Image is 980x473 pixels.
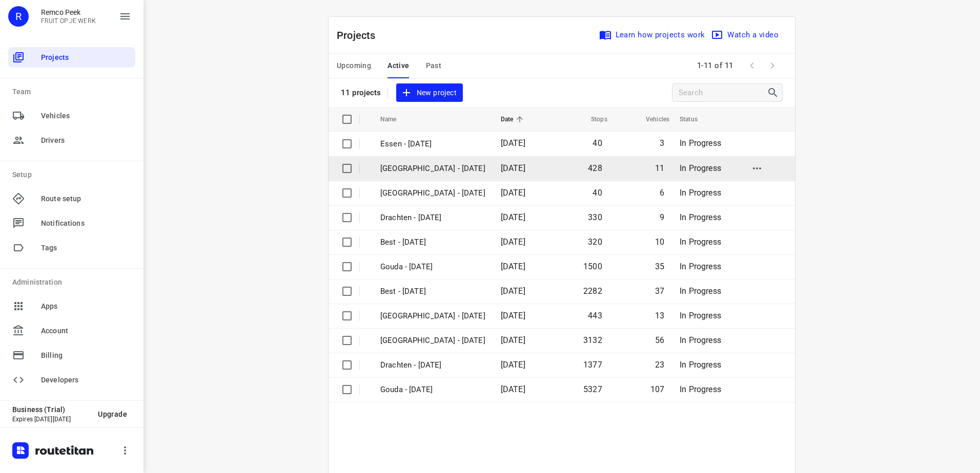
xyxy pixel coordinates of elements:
[680,237,721,247] span: In Progress
[8,320,135,341] div: Account
[501,212,525,222] span: [DATE]
[588,212,602,222] span: 330
[655,335,664,345] span: 56
[98,410,127,418] span: Upgrade
[660,212,664,222] span: 9
[12,416,90,423] p: Expires [DATE][DATE]
[8,130,135,150] div: Drivers
[655,360,664,370] span: 23
[341,88,381,97] p: 11 projects
[41,375,131,385] span: Developers
[396,83,463,102] button: New project
[501,384,525,394] span: [DATE]
[501,163,525,173] span: [DATE]
[501,113,527,125] span: Date
[593,188,602,198] span: 40
[41,52,131,63] span: Projects
[426,59,442,72] span: Past
[12,87,135,97] p: Team
[501,262,525,271] span: [DATE]
[680,360,721,370] span: In Progress
[41,326,131,336] span: Account
[8,345,135,365] div: Billing
[680,384,721,394] span: In Progress
[655,311,664,320] span: 13
[583,384,602,394] span: 5327
[41,193,131,204] span: Route setup
[655,286,664,296] span: 37
[501,360,525,370] span: [DATE]
[583,335,602,345] span: 3132
[588,311,602,320] span: 443
[501,138,525,148] span: [DATE]
[387,59,409,72] span: Active
[12,405,90,414] p: Business (Trial)
[41,17,96,25] p: FRUIT OP JE WERK
[650,384,665,394] span: 107
[402,87,457,99] span: New project
[578,113,607,125] span: Stops
[380,113,410,125] span: Name
[8,188,135,209] div: Route setup
[680,188,721,198] span: In Progress
[8,296,135,316] div: Apps
[380,187,485,199] p: [GEOGRAPHIC_DATA] - [DATE]
[380,163,485,175] p: [GEOGRAPHIC_DATA] - [DATE]
[501,286,525,296] span: [DATE]
[593,138,602,148] span: 40
[41,8,96,16] p: Remco Peek
[501,237,525,247] span: [DATE]
[588,237,602,247] span: 320
[8,6,29,27] div: R
[380,212,485,224] p: Drachten - [DATE]
[8,370,135,390] div: Developers
[380,310,485,322] p: [GEOGRAPHIC_DATA] - [DATE]
[337,28,384,43] p: Projects
[680,138,721,148] span: In Progress
[680,262,721,271] span: In Progress
[41,301,131,312] span: Apps
[337,59,371,72] span: Upcoming
[762,55,783,76] span: Next Page
[632,113,669,125] span: Vehicles
[380,286,485,297] p: Best - [DATE]
[660,138,664,148] span: 3
[680,286,721,296] span: In Progress
[8,47,135,68] div: Projects
[680,113,711,125] span: Status
[680,311,721,320] span: In Progress
[8,105,135,126] div: Vehicles
[588,163,602,173] span: 428
[501,311,525,320] span: [DATE]
[767,87,782,99] div: Search
[680,163,721,173] span: In Progress
[12,169,135,180] p: Setup
[655,163,664,173] span: 11
[655,237,664,247] span: 10
[380,335,485,347] p: [GEOGRAPHIC_DATA] - [DATE]
[583,286,602,296] span: 2282
[660,188,664,198] span: 6
[583,360,602,370] span: 1377
[680,335,721,345] span: In Progress
[501,335,525,345] span: [DATE]
[41,243,131,253] span: Tags
[693,55,738,77] span: 1-11 of 11
[41,218,131,229] span: Notifications
[501,188,525,198] span: [DATE]
[90,405,135,423] button: Upgrade
[380,138,485,150] p: Essen - [DATE]
[8,213,135,233] div: Notifications
[583,262,602,271] span: 1500
[380,359,485,371] p: Drachten - [DATE]
[41,350,131,361] span: Billing
[742,55,762,76] span: Previous Page
[380,261,485,273] p: Gouda - [DATE]
[380,236,485,248] p: Best - [DATE]
[380,384,485,396] p: Gouda - Monday
[655,262,664,271] span: 35
[679,85,767,101] input: Search projects
[680,212,721,222] span: In Progress
[41,111,131,121] span: Vehicles
[41,135,131,146] span: Drivers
